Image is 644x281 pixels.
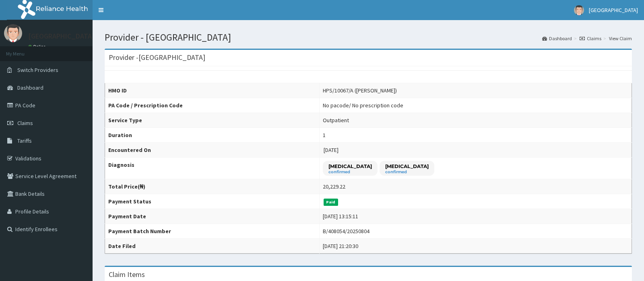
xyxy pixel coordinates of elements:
div: [DATE] 13:15:11 [323,212,358,220]
th: Payment Status [105,194,320,209]
h3: Provider - [GEOGRAPHIC_DATA] [109,54,205,61]
span: Claims [17,119,33,127]
span: [GEOGRAPHIC_DATA] [589,6,638,14]
div: 1 [323,131,326,139]
div: B/408054/20250804 [323,227,369,235]
a: Online [28,44,47,49]
img: User Image [4,24,22,42]
div: [DATE] 21:20:30 [323,242,358,250]
th: Payment Batch Number [105,224,320,239]
th: Payment Date [105,209,320,224]
th: Encountered On [105,143,320,158]
h3: Claim Items [109,271,145,278]
a: Dashboard [542,35,572,42]
th: Service Type [105,113,320,128]
th: Total Price(₦) [105,179,320,194]
span: Tariffs [17,137,32,144]
h1: Provider - [GEOGRAPHIC_DATA] [105,32,632,43]
p: [MEDICAL_DATA] [385,163,429,170]
div: Outpatient [323,116,349,124]
th: Duration [105,128,320,143]
small: confirmed [385,170,429,174]
img: User Image [574,5,584,15]
th: Date Filed [105,239,320,254]
p: [GEOGRAPHIC_DATA] [28,33,95,40]
div: No pacode / No prescription code [323,101,403,109]
small: confirmed [328,170,372,174]
a: Claims [580,35,601,42]
span: [DATE] [324,146,339,154]
th: Diagnosis [105,158,320,179]
div: HPS/10067/A ([PERSON_NAME]) [323,86,397,94]
th: HMO ID [105,83,320,98]
span: Dashboard [17,84,43,91]
span: Paid [324,199,338,206]
th: PA Code / Prescription Code [105,98,320,113]
span: Switch Providers [17,66,58,74]
div: 20,229.22 [323,183,345,191]
p: [MEDICAL_DATA] [328,163,372,170]
a: View Claim [609,35,632,42]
